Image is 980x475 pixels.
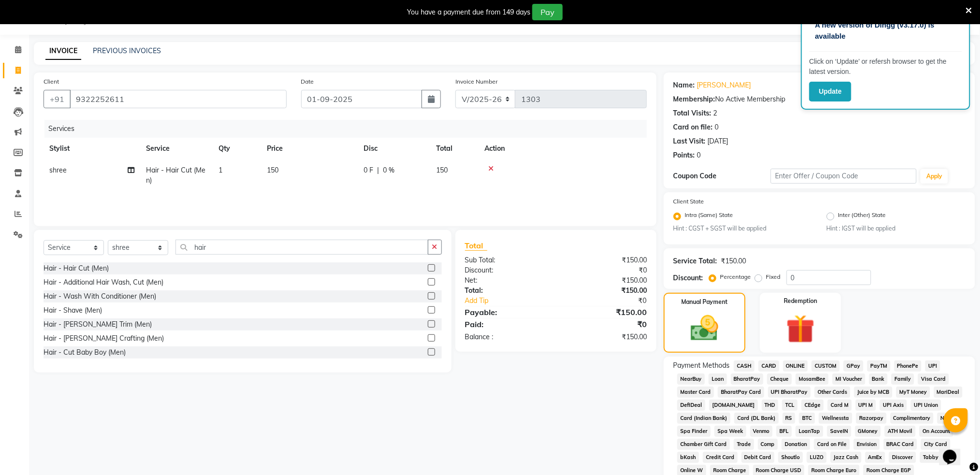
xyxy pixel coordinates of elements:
button: Pay [532,4,563,20]
span: Card on File [814,439,850,450]
div: 0 [697,150,701,160]
div: [DATE] [708,136,729,146]
div: Last Visit: [673,136,706,146]
div: Net: [458,275,556,286]
span: PayTM [867,360,891,372]
span: Tabby [920,452,942,463]
div: Membership: [673,94,716,104]
span: Wellnessta [819,413,852,424]
span: Card (Indian Bank) [677,413,731,424]
div: Hair - Shave (Men) [44,305,102,316]
label: Client [44,77,59,86]
div: Total: [458,286,556,296]
span: AmEx [865,452,886,463]
span: City Card [921,439,951,450]
span: NearBuy [677,374,705,385]
img: _cash.svg [682,312,727,344]
span: Visa Card [918,374,949,385]
span: Master Card [677,387,714,398]
span: Shoutlo [778,452,803,463]
div: Discount: [673,273,703,283]
div: ₹150.00 [556,286,654,296]
span: Cheque [767,374,792,385]
div: Payable: [458,306,556,318]
span: Loan [709,374,727,385]
span: Venmo [750,426,773,437]
div: Discount: [458,265,556,275]
span: UPI Union [911,400,941,411]
a: PREVIOUS INVOICES [93,46,161,55]
span: SaveIN [827,426,851,437]
img: _gift.svg [777,311,824,347]
span: LoanTap [796,426,823,437]
span: Complimentary [891,413,934,424]
th: Total [430,138,479,159]
span: TCL [782,400,798,411]
span: Envision [854,439,880,450]
span: 0 % [383,165,395,175]
span: bKash [677,452,699,463]
span: ATH Movil [885,426,916,437]
input: Search by Name/Mobile/Email/Code [70,90,287,108]
label: Fixed [766,273,781,281]
span: BFL [776,426,792,437]
th: Qty [213,138,261,159]
span: BTC [799,413,815,424]
span: Bank [869,374,888,385]
th: Disc [358,138,430,159]
span: Nift [937,413,953,424]
div: Name: [673,80,695,90]
span: MosamBee [796,374,829,385]
div: No Active Membership [673,94,965,104]
span: Debit Card [742,452,775,463]
span: 0 F [364,165,373,175]
span: UPI BharatPay [768,387,811,398]
div: ₹0 [556,318,654,330]
span: Comp [758,439,778,450]
span: Card (DL Bank) [734,413,779,424]
span: [DOMAIN_NAME] [709,400,758,411]
span: On Account [920,426,953,437]
span: BharatPay [731,374,764,385]
div: Hair - Hair Cut (Men) [44,263,109,273]
span: Donation [782,439,810,450]
span: Payment Methods [673,360,730,371]
div: ₹150.00 [556,306,654,318]
span: Total [465,241,487,251]
label: Date [301,77,314,86]
span: UPI M [856,400,877,411]
span: MI Voucher [833,374,865,385]
label: Manual Payment [681,298,728,306]
label: Percentage [720,273,751,281]
div: Total Visits: [673,108,712,118]
span: Juice by MCB [854,387,892,398]
label: Invoice Number [455,77,497,86]
label: Intra (Same) State [685,211,733,222]
span: Spa Finder [677,426,711,437]
span: | [377,165,379,175]
div: ₹0 [556,265,654,275]
button: Apply [921,169,948,184]
input: Enter Offer / Coupon Code [771,169,917,184]
span: LUZO [807,452,827,463]
span: UPI Axis [880,400,907,411]
span: Chamber Gift Card [677,439,730,450]
div: ₹150.00 [556,275,654,286]
div: Services [44,120,654,138]
span: 1 [219,166,222,174]
span: CARD [759,360,779,372]
small: Hint : CGST + SGST will be applied [673,224,812,233]
th: Stylist [44,138,140,159]
span: Discover [889,452,916,463]
span: Trade [734,439,754,450]
div: Points: [673,150,695,160]
div: Paid: [458,318,556,330]
span: THD [762,400,779,411]
div: Hair - [PERSON_NAME] Trim (Men) [44,319,152,330]
div: ₹150.00 [556,255,654,265]
div: Balance : [458,332,556,342]
span: ONLINE [783,360,808,372]
span: 150 [267,166,278,174]
label: Inter (Other) State [838,211,886,222]
th: Price [261,138,358,159]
